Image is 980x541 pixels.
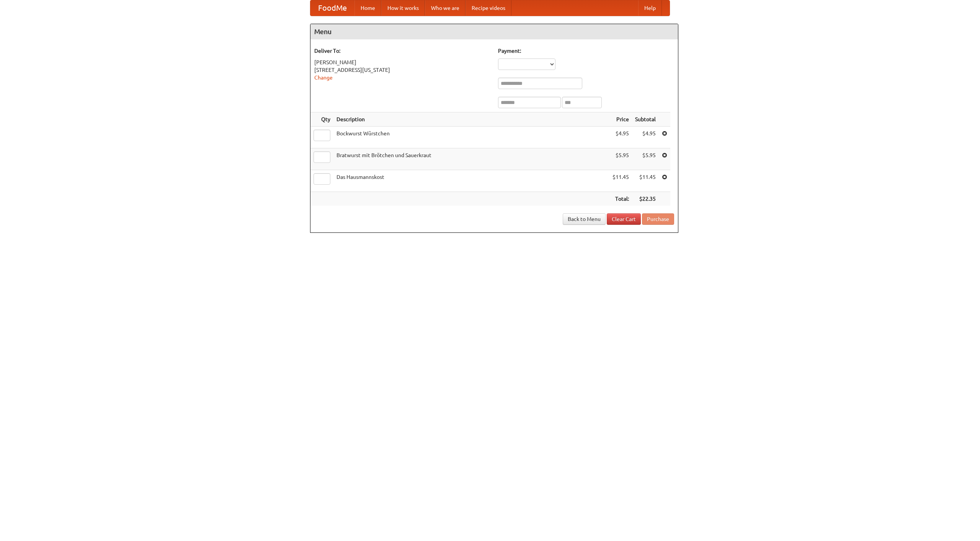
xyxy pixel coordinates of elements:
[314,58,490,66] div: [PERSON_NAME]
[381,0,425,16] a: How it works
[465,0,511,16] a: Recipe videos
[310,0,354,16] a: FoodMe
[498,47,674,55] h5: Payment:
[333,112,609,127] th: Description
[609,170,632,192] td: $11.45
[425,0,465,16] a: Who we are
[632,127,659,148] td: $4.95
[563,213,606,225] a: Back to Menu
[607,213,641,225] a: Clear Cart
[609,112,632,127] th: Price
[314,75,333,81] a: Change
[310,24,678,39] h4: Menu
[310,112,333,127] th: Qty
[632,170,659,192] td: $11.45
[354,0,381,16] a: Home
[333,127,609,148] td: Bockwurst Würstchen
[642,213,674,225] button: Purchase
[314,47,490,55] h5: Deliver To:
[314,66,490,74] div: [STREET_ADDRESS][US_STATE]
[609,127,632,148] td: $4.95
[638,0,662,16] a: Help
[333,148,609,170] td: Bratwurst mit Brötchen und Sauerkraut
[609,148,632,170] td: $5.95
[609,192,632,206] th: Total:
[333,170,609,192] td: Das Hausmannskost
[632,112,659,127] th: Subtotal
[632,148,659,170] td: $5.95
[632,192,659,206] th: $22.35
